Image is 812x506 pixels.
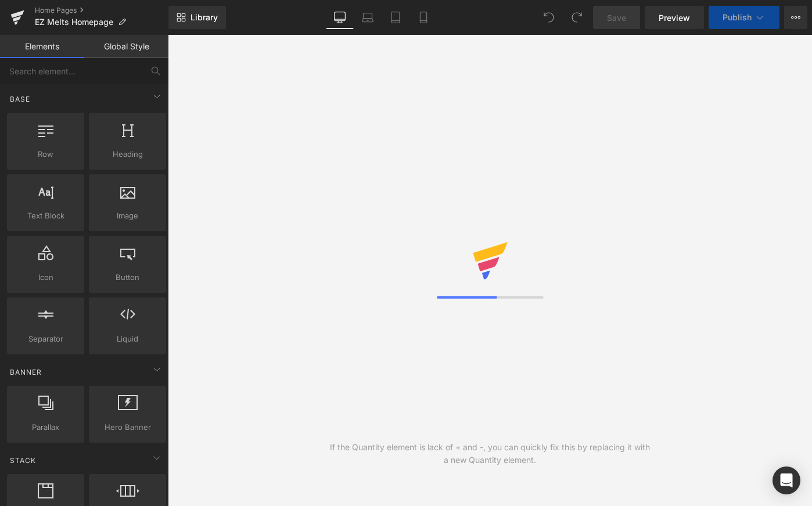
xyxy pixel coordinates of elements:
[10,421,81,433] span: Parallax
[9,367,43,378] span: Banner
[9,455,37,466] span: Stack
[35,17,113,27] span: EZ Melts Homepage
[565,6,588,29] button: Redo
[9,94,31,105] span: Base
[92,333,163,345] span: Liquid
[354,6,382,29] a: Laptop
[92,210,163,222] span: Image
[191,12,218,23] span: Library
[537,6,561,29] button: Undo
[92,148,163,160] span: Heading
[84,35,168,58] a: Global Style
[709,6,779,29] button: Publish
[92,271,163,283] span: Button
[10,148,81,160] span: Row
[168,6,226,29] a: New Library
[659,12,690,24] span: Preview
[10,210,81,222] span: Text Block
[10,271,81,283] span: Icon
[10,333,81,345] span: Separator
[723,13,752,22] span: Publish
[382,6,409,29] a: Tablet
[409,6,437,29] a: Mobile
[773,466,800,494] div: Open Intercom Messenger
[35,6,168,15] a: Home Pages
[607,12,626,24] span: Save
[329,441,651,466] div: If the Quantity element is lack of + and -, you can quickly fix this by replacing it with a new Q...
[645,6,704,29] a: Preview
[326,6,354,29] a: Desktop
[92,421,163,433] span: Hero Banner
[784,6,807,29] button: More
